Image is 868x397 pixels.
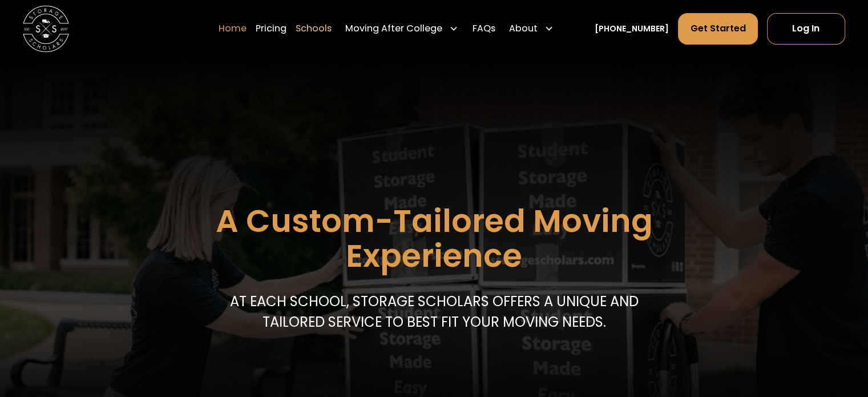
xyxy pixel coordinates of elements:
[256,13,286,45] a: Pricing
[158,204,710,274] h1: A Custom-Tailored Moving Experience
[219,13,247,45] a: Home
[23,6,69,52] img: Storage Scholars main logo
[472,13,495,45] a: FAQs
[509,22,538,35] div: About
[595,23,669,35] a: [PHONE_NUMBER]
[504,13,558,45] div: About
[341,13,463,45] div: Moving After College
[224,291,644,333] p: At each school, storage scholars offers a unique and tailored service to best fit your Moving needs.
[678,13,757,44] a: Get Started
[767,13,845,44] a: Log In
[345,22,442,35] div: Moving After College
[296,13,332,45] a: Schools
